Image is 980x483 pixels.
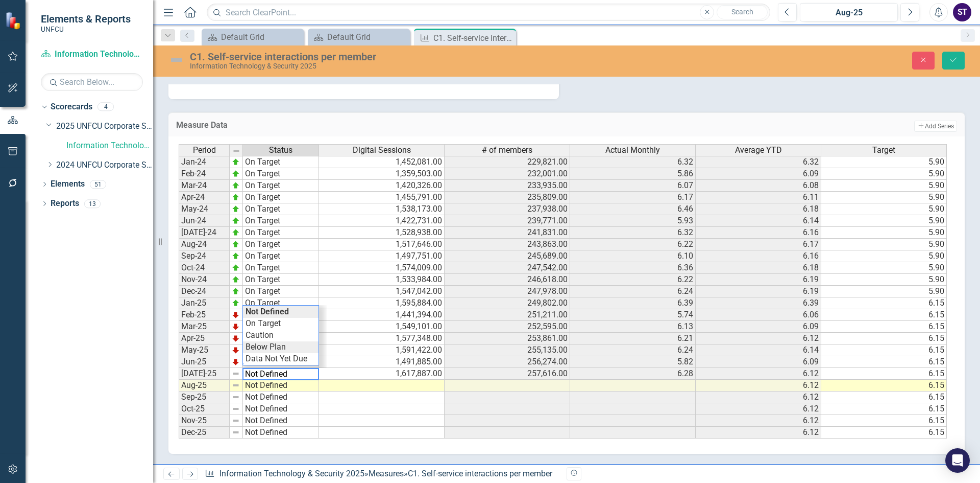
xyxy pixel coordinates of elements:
td: 6.09 [696,356,821,368]
img: 8DAGhfEEPCf229AAAAAElFTkSuQmCC [232,381,240,389]
td: Not Defined [243,427,319,439]
td: 5.90 [821,180,947,192]
td: 6.12 [696,368,821,380]
div: Default Grid [327,31,407,43]
img: TnMDeAgwAPMxUmUi88jYAAAAAElFTkSuQmCC [232,323,240,331]
img: zOikAAAAAElFTkSuQmCC [232,240,240,248]
span: Average YTD [735,146,782,155]
div: C1. Self-service interactions per member [408,469,552,478]
td: [DATE]-24 [179,227,230,239]
span: Actual Monthly [605,146,660,155]
td: Not Defined [243,380,319,392]
div: » » [205,468,559,480]
td: 251,211.00 [445,309,570,321]
td: On Target [243,168,319,180]
td: 249,802.00 [445,297,570,309]
img: TnMDeAgwAPMxUmUi88jYAAAAAElFTkSuQmCC [232,346,240,354]
td: 5.86 [570,168,696,180]
td: Caution [243,330,318,341]
td: 5.90 [821,192,947,203]
img: zOikAAAAAElFTkSuQmCC [232,228,240,237]
td: 6.15 [821,368,947,380]
td: 6.10 [570,250,696,262]
img: zOikAAAAAElFTkSuQmCC [232,193,240,201]
td: On Target [243,318,318,330]
a: 2025 UNFCU Corporate Scorecard [56,121,153,132]
td: Data Not Yet Due [243,353,318,365]
td: 246,618.00 [445,274,570,286]
td: Jan-25 [179,297,230,309]
td: On Target [243,239,319,250]
td: On Target [243,227,319,239]
td: 1,617,887.00 [319,368,445,380]
td: Jan-24 [179,156,230,168]
td: 5.82 [570,356,696,368]
td: 6.15 [821,344,947,356]
td: 6.14 [696,215,821,227]
td: 6.12 [696,333,821,344]
button: Aug-25 [800,3,898,21]
td: 6.17 [570,192,696,203]
strong: Not Defined [246,307,289,316]
img: zOikAAAAAElFTkSuQmCC [232,264,240,272]
td: 5.90 [821,239,947,250]
td: 252,595.00 [445,321,570,333]
td: Not Defined [243,392,319,403]
td: Mar-25 [179,321,230,333]
small: UNFCU [41,25,131,33]
img: TnMDeAgwAPMxUmUi88jYAAAAAElFTkSuQmCC [232,334,240,342]
img: zOikAAAAAElFTkSuQmCC [232,299,240,307]
button: ST [953,3,971,21]
img: zOikAAAAAElFTkSuQmCC [232,181,240,190]
div: Open Intercom Messenger [945,448,970,473]
td: 233,935.00 [445,180,570,192]
td: 1,528,938.00 [319,227,445,239]
img: Not Defined [168,52,185,68]
td: 6.18 [696,203,821,215]
input: Search ClearPoint... [207,4,770,21]
td: 6.15 [821,403,947,415]
td: Oct-24 [179,262,230,274]
td: 6.09 [696,168,821,180]
td: On Target [243,262,319,274]
td: 5.90 [821,227,947,239]
div: C1. Self-service interactions per member [433,32,513,44]
td: Nov-24 [179,274,230,286]
td: 6.12 [696,415,821,427]
a: Elements [51,178,85,190]
td: Feb-24 [179,168,230,180]
div: Aug-25 [803,7,894,19]
span: Period [193,146,216,155]
td: 245,689.00 [445,250,570,262]
img: 8DAGhfEEPCf229AAAAAElFTkSuQmCC [232,417,240,425]
td: 1,533,984.00 [319,274,445,286]
a: Information Technology & Security 2025 [219,469,364,478]
td: 247,978.00 [445,286,570,297]
td: 6.22 [570,239,696,250]
td: 6.13 [570,321,696,333]
span: Elements & Reports [41,13,131,25]
div: 4 [97,103,114,111]
td: 6.32 [696,156,821,168]
a: Default Grid [310,31,407,43]
td: May-24 [179,203,230,215]
a: Reports [51,198,79,210]
td: On Target [243,250,319,262]
td: 6.09 [696,321,821,333]
td: Sep-24 [179,250,230,262]
td: 1,595,884.00 [319,297,445,309]
td: 6.06 [696,309,821,321]
img: TnMDeAgwAPMxUmUi88jYAAAAAElFTkSuQmCC [232,358,240,366]
td: 6.15 [821,392,947,403]
span: Search [731,8,753,16]
td: 5.90 [821,262,947,274]
img: 8DAGhfEEPCf229AAAAAElFTkSuQmCC [232,147,240,155]
td: Dec-25 [179,427,230,439]
td: 6.19 [696,274,821,286]
td: 6.12 [696,380,821,392]
td: Mar-24 [179,180,230,192]
td: On Target [243,192,319,203]
td: 6.12 [696,403,821,415]
td: On Target [243,156,319,168]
